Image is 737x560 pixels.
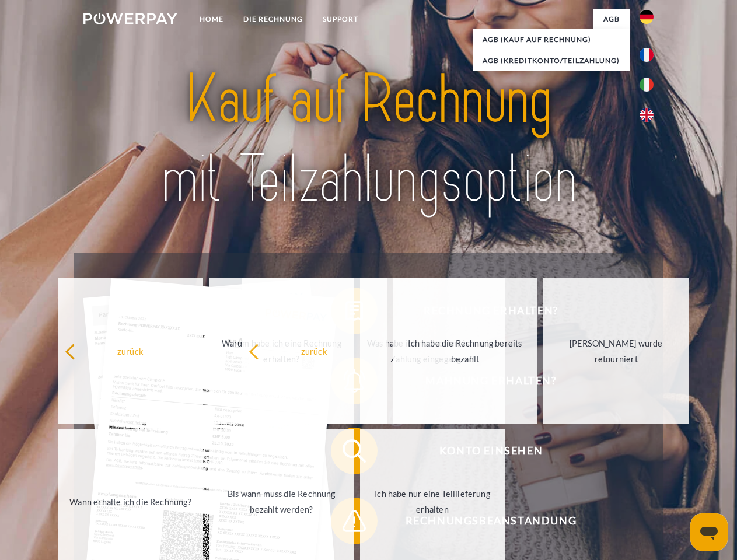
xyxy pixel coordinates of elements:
[216,335,347,367] div: Warum habe ich eine Rechnung erhalten?
[111,56,626,223] img: title-powerpay_de.svg
[249,343,380,359] div: zurück
[367,486,498,517] div: Ich habe nur eine Teillieferung erhalten
[640,108,654,122] img: en
[690,513,728,551] iframe: Schaltfläche zum Öffnen des Messaging-Fensters
[233,9,313,30] a: DIE RECHNUNG
[640,48,654,62] img: fr
[83,13,177,24] img: logo-powerpay-white.svg
[550,335,682,367] div: [PERSON_NAME] wurde retourniert
[65,494,196,509] div: Wann erhalte ich die Rechnung?
[640,10,654,24] img: de
[216,486,347,517] div: Bis wann muss die Rechnung bezahlt werden?
[473,29,630,50] a: AGB (Kauf auf Rechnung)
[473,50,630,71] a: AGB (Kreditkonto/Teilzahlung)
[65,343,196,359] div: zurück
[190,9,233,30] a: Home
[313,9,368,30] a: SUPPORT
[640,78,654,92] img: it
[400,335,531,367] div: Ich habe die Rechnung bereits bezahlt
[593,9,630,30] a: agb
